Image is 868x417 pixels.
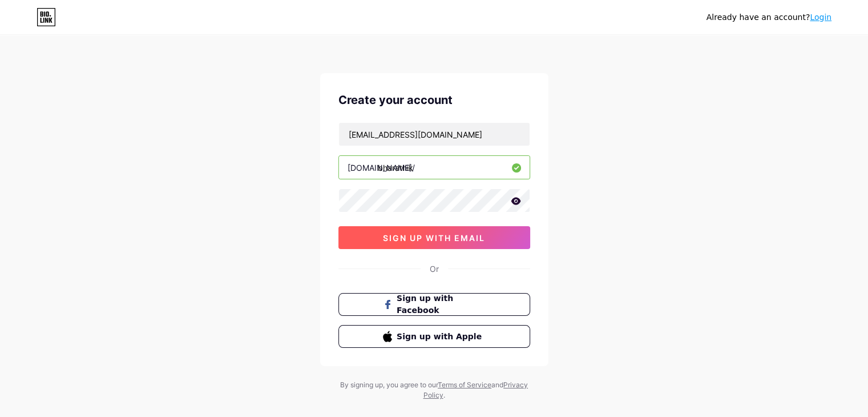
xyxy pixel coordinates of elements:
[397,331,485,343] span: Sign up with Apple
[339,123,530,146] input: Email
[383,233,485,243] span: sign up with email
[338,293,530,316] button: Sign up with Facebook
[338,226,530,249] button: sign up with email
[338,91,530,109] div: Create your account
[438,380,491,389] a: Terms of Service
[338,325,530,348] button: Sign up with Apple
[348,162,415,174] div: [DOMAIN_NAME]/
[430,263,439,275] div: Or
[337,380,531,400] div: By signing up, you agree to our and .
[397,292,485,316] span: Sign up with Facebook
[706,11,831,23] div: Already have an account?
[339,156,530,179] input: username
[810,13,831,22] a: Login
